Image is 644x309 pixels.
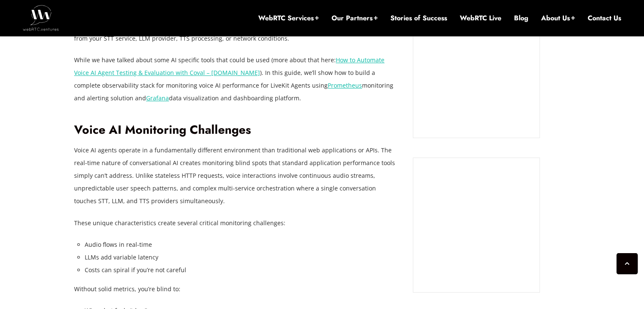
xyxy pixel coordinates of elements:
li: Audio flows in real-time [85,238,400,251]
p: Without solid metrics, you’re blind to: [74,283,400,295]
a: Stories of Success [390,14,447,23]
p: Voice AI agents operate in a fundamentally different environment than traditional web application... [74,144,400,207]
a: Contact Us [588,14,621,23]
p: While we have talked about some AI specific tools that could be used (more about that here: ). In... [74,54,400,105]
p: These unique characteristics create several critical monitoring challenges: [74,217,400,229]
iframe: Embedded CTA [422,17,531,129]
a: WebRTC Live [460,14,501,23]
h2: Voice AI Monitoring Challenges [74,123,400,138]
li: Costs can spiral if you’re not careful [85,264,400,276]
iframe: Embedded CTA [422,166,531,284]
a: About Us [541,14,575,23]
a: Our Partners [332,14,378,23]
li: LLMs add variable latency [85,251,400,264]
img: WebRTC.ventures [23,5,59,30]
a: Blog [514,14,528,23]
a: Prometheus [328,81,362,89]
a: WebRTC Services [258,14,319,23]
a: Grafana [146,94,169,102]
